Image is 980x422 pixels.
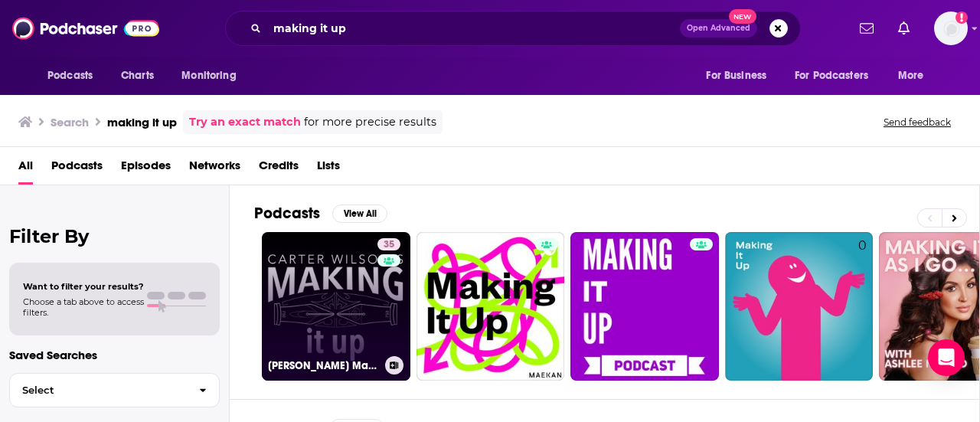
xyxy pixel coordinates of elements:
[111,61,163,90] a: Charts
[384,237,394,253] span: 35
[262,232,410,381] a: 35[PERSON_NAME] Making It Up
[687,25,750,32] span: Open Advanced
[259,153,299,185] a: Credits
[51,153,103,185] a: Podcasts
[268,359,379,372] h3: [PERSON_NAME] Making It Up
[51,115,89,129] h3: Search
[12,14,159,43] img: Podchaser - Follow, Share and Rate Podcasts
[181,65,236,87] span: Monitoring
[23,281,144,292] span: Want to filter your results?
[225,11,801,46] div: Search podcasts, credits, & more...
[121,153,171,185] a: Episodes
[10,385,187,395] span: Select
[254,204,320,223] h2: Podcasts
[121,65,154,87] span: Charts
[332,204,387,223] button: View All
[934,11,968,45] img: User Profile
[37,61,113,90] button: open menu
[892,15,916,41] a: Show notifications dropdown
[795,65,868,87] span: For Podcasters
[898,65,924,87] span: More
[858,238,867,375] div: 0
[47,65,93,87] span: Podcasts
[9,348,220,362] p: Saved Searches
[934,11,968,45] span: Logged in as hconnor
[377,238,400,250] a: 35
[729,9,756,24] span: New
[189,153,240,185] a: Networks
[267,16,680,41] input: Search podcasts, credits, & more...
[171,61,256,90] button: open menu
[725,232,874,381] a: 0
[304,113,436,131] span: for more precise results
[955,11,968,24] svg: Add a profile image
[107,115,177,129] h3: making it up
[887,61,943,90] button: open menu
[23,296,144,318] span: Choose a tab above to access filters.
[879,116,955,129] button: Send feedback
[317,153,340,185] a: Lists
[785,61,890,90] button: open menu
[18,153,33,185] a: All
[254,204,387,223] a: PodcastsView All
[680,19,757,38] button: Open AdvancedNew
[934,11,968,45] button: Show profile menu
[928,339,965,376] div: Open Intercom Messenger
[854,15,880,41] a: Show notifications dropdown
[189,113,301,131] a: Try an exact match
[706,65,766,87] span: For Business
[695,61,786,90] button: open menu
[9,225,220,247] h2: Filter By
[9,373,220,407] button: Select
